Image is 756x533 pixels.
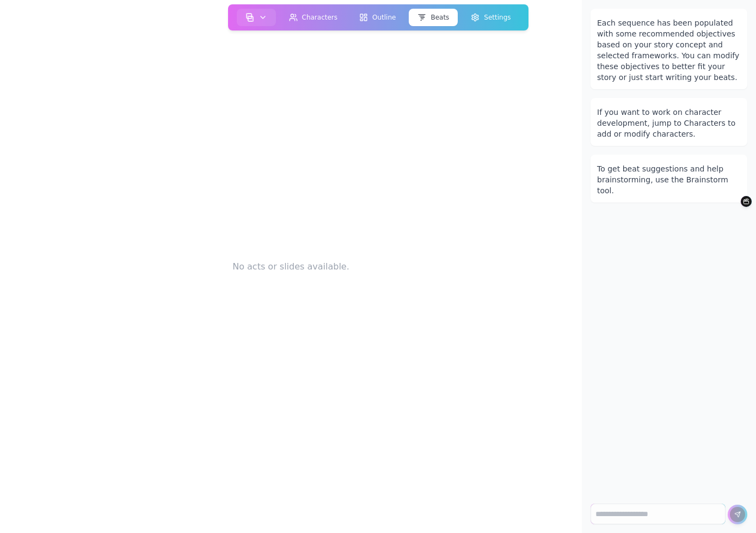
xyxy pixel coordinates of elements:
img: storyboard [245,13,254,22]
span: No acts or slides available. [232,260,349,273]
a: Outline [348,7,407,28]
div: Each sequence has been populated with some recommended objectives based on your story concept and... [597,17,741,83]
button: Brainstorm [741,196,752,207]
div: If you want to work on character development, jump to Characters to add or modify characters. [597,107,741,139]
button: Characters [280,9,346,26]
button: Beats [409,9,458,26]
div: To get beat suggestions and help brainstorming, use the Brainstorm tool. [597,163,741,196]
a: Beats [407,7,460,28]
button: Settings [462,9,519,26]
button: Outline [351,9,404,26]
a: Characters [278,7,348,28]
a: Settings [460,7,521,28]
